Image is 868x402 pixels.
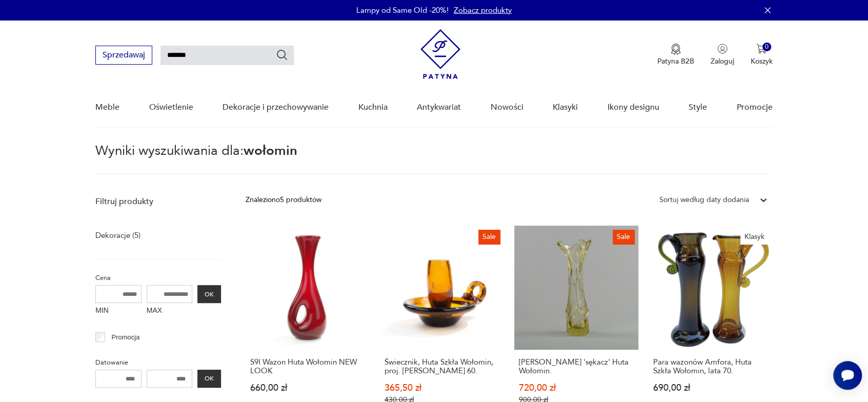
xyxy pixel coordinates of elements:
[553,88,578,127] a: Klasyki
[95,88,119,127] a: Meble
[659,194,749,206] div: Sortuj według daty dodania
[608,88,659,127] a: Ikony designu
[95,357,221,368] p: Datowanie
[653,384,768,392] p: 690,00 zł
[762,43,771,51] div: 0
[454,5,512,15] a: Zobacz produkty
[756,44,766,54] img: Ikona koszyka
[657,44,694,66] a: Ikona medaluPatyna B2B
[751,56,773,66] p: Koszyk
[95,272,221,284] p: Cena
[246,194,321,206] div: Znaleziono 5 produktów
[653,358,768,375] h3: Para wazonów Amfora, Huta Szkła Wołomin, lata 70.
[420,29,460,79] img: Patyna - sklep z meblami i dekoracjami vintage
[385,384,499,392] p: 365,50 zł
[689,88,707,127] a: Style
[657,56,694,66] p: Patyna B2B
[657,44,694,66] button: Patyna B2B
[491,88,523,127] a: Nowości
[95,46,152,65] button: Sprzedawaj
[385,358,499,375] h3: Świecznik, Huta Szkła Wołomin, proj. [PERSON_NAME] 60.
[250,384,365,392] p: 660,00 zł
[197,370,221,388] button: OK
[751,44,773,66] button: 0Koszyk
[95,196,221,207] p: Filtruj produkty
[95,228,140,243] a: Dekoracje (5)
[95,145,773,174] p: Wyniki wyszukiwania dla:
[244,142,297,160] span: wołomin
[711,56,734,66] p: Zaloguj
[711,44,734,66] button: Zaloguj
[519,384,634,392] p: 720,00 zł
[833,361,862,390] iframe: Smartsupp widget button
[519,358,634,375] h3: [PERSON_NAME] 'sękacz' Huta Wołomin.
[356,5,449,15] p: Lampy od Same Old -20%!
[197,285,221,303] button: OK
[149,88,193,127] a: Oświetlenie
[717,44,728,54] img: Ikonka użytkownika
[737,88,773,127] a: Promocje
[417,88,461,127] a: Antykwariat
[111,332,139,343] p: Promocja
[223,88,329,127] a: Dekoracje i przechowywanie
[358,88,388,127] a: Kuchnia
[95,52,152,59] a: Sprzedawaj
[147,303,193,319] label: MAX
[671,44,681,55] img: Ikona medalu
[250,358,365,375] h3: S9I Wazon Huta Wołomin NEW LOOK
[95,303,142,319] label: MIN
[276,49,288,61] button: Szukaj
